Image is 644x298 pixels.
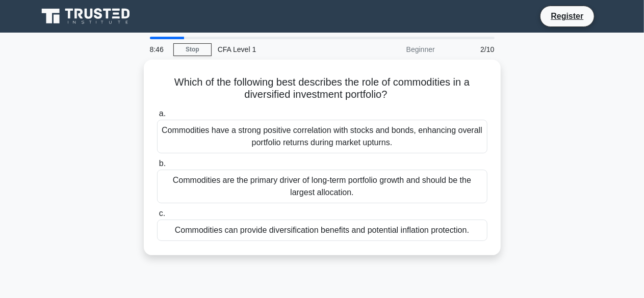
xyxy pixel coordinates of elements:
[159,209,165,218] span: c.
[157,120,487,153] div: Commodities have a strong positive correlation with stocks and bonds, enhancing overall portfolio...
[159,159,166,168] span: b.
[352,39,441,60] div: Beginner
[212,39,352,60] div: CFA Level 1
[144,39,173,60] div: 8:46
[157,220,487,241] div: Commodities can provide diversification benefits and potential inflation protection.
[545,10,589,22] a: Register
[159,109,166,118] span: a.
[156,76,488,101] h5: Which of the following best describes the role of commodities in a diversified investment portfolio?
[441,39,501,60] div: 2/10
[173,43,212,56] a: Stop
[157,170,487,203] div: Commodities are the primary driver of long-term portfolio growth and should be the largest alloca...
